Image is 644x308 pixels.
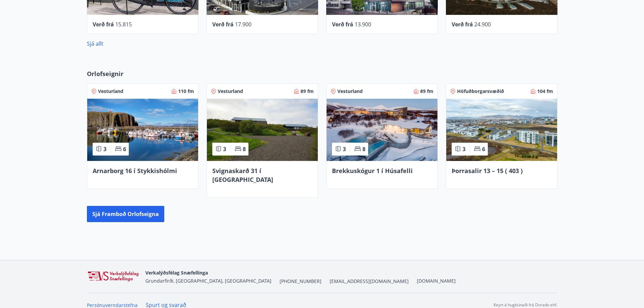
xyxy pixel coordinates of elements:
span: [PHONE_NUMBER] [280,278,321,285]
span: Höfuðborgarsvæðið [457,88,504,95]
span: Verð frá [93,21,114,28]
p: Keyrt á hugbúnaði frá Dorado ehf. [494,302,557,308]
span: 6 [123,145,126,153]
span: 8 [243,145,246,153]
span: [EMAIL_ADDRESS][DOMAIN_NAME] [330,278,409,285]
span: 24.900 [474,21,491,28]
span: Vesturland [218,88,243,95]
span: Verð frá [212,21,234,28]
span: 3 [343,145,346,153]
span: 17.900 [235,21,252,28]
img: Paella dish [207,99,318,161]
img: Paella dish [327,99,437,161]
span: 89 fm [301,88,314,95]
span: 6 [482,145,485,153]
span: 104 fm [537,88,553,95]
span: 13.900 [355,21,371,28]
span: 89 fm [420,88,433,95]
span: Orlofseignir [87,69,123,78]
span: Arnarborg 16 í Stykkishólmi [93,167,177,175]
span: Grundarfirði, [GEOGRAPHIC_DATA], [GEOGRAPHIC_DATA] [145,278,271,284]
span: 3 [223,145,226,153]
span: 8 [362,145,365,153]
a: Sjá allt [87,40,103,47]
span: 15.815 [115,21,132,28]
span: 3 [462,145,466,153]
span: 3 [103,145,106,153]
a: [DOMAIN_NAME] [417,278,456,284]
span: Verkalýðsfélag Snæfellinga [145,269,208,276]
img: Paella dish [87,99,198,161]
span: Verð frá [332,21,353,28]
span: Vesturland [98,88,123,95]
span: Þorrasalir 13 – 15 ( 403 ) [452,167,523,175]
span: Svignaskarð 31 í [GEOGRAPHIC_DATA] [212,167,273,184]
img: WvRpJk2u6KDFA1HvFrCJUzbr97ECa5dHUCvez65j.png [87,271,140,282]
span: 110 fm [178,88,194,95]
span: Brekkuskógur 1 í Húsafelli [332,167,413,175]
img: Paella dish [446,99,557,161]
span: Vesturland [337,88,363,95]
span: Verð frá [452,21,473,28]
button: Sjá framboð orlofseigna [87,206,164,222]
